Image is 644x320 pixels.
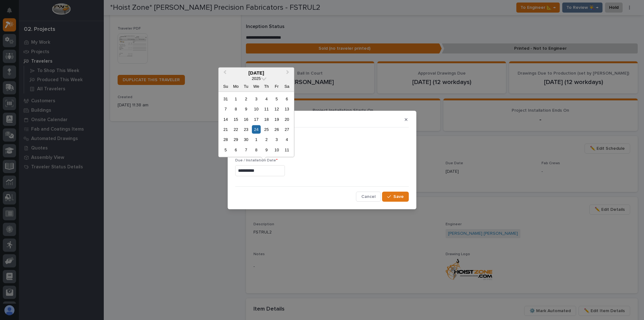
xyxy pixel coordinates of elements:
div: Choose Wednesday, September 10th, 2025 [252,105,260,113]
span: Due / Installation Date [235,159,278,162]
div: Choose Sunday, September 21st, 2025 [221,125,230,134]
span: Save [393,194,404,199]
div: Choose Wednesday, September 24th, 2025 [252,125,260,134]
div: Choose Monday, October 6th, 2025 [231,146,240,154]
div: Choose Friday, September 19th, 2025 [272,115,281,123]
button: Previous Month [219,68,229,78]
button: Cancel [356,192,381,202]
div: Choose Sunday, September 7th, 2025 [221,105,230,113]
div: Tu [242,82,250,90]
div: Choose Saturday, October 4th, 2025 [283,135,291,144]
div: Sa [283,82,291,90]
div: Choose Friday, September 12th, 2025 [272,105,281,113]
div: Choose Monday, September 29th, 2025 [231,135,240,144]
div: Choose Sunday, October 5th, 2025 [221,146,230,154]
span: 2025 [252,76,261,81]
div: Choose Tuesday, September 23rd, 2025 [242,125,250,134]
div: Choose Saturday, September 13th, 2025 [283,105,291,113]
div: Choose Tuesday, September 16th, 2025 [242,115,250,123]
div: Choose Saturday, September 20th, 2025 [283,115,291,123]
div: Choose Tuesday, September 30th, 2025 [242,135,250,144]
div: Choose Friday, September 26th, 2025 [272,125,281,134]
div: Choose Thursday, October 2nd, 2025 [262,135,271,144]
div: Choose Thursday, September 25th, 2025 [262,125,271,134]
div: Choose Tuesday, October 7th, 2025 [242,146,250,154]
div: Choose Thursday, September 18th, 2025 [262,115,271,123]
div: Choose Wednesday, September 17th, 2025 [252,115,260,123]
div: Choose Friday, October 3rd, 2025 [272,135,281,144]
div: Choose Thursday, October 9th, 2025 [262,146,271,154]
div: Choose Sunday, September 14th, 2025 [221,115,230,123]
div: Choose Monday, September 15th, 2025 [231,115,240,123]
div: Choose Monday, September 8th, 2025 [231,105,240,113]
span: Cancel [361,194,375,199]
div: Mo [231,82,240,90]
div: Choose Tuesday, September 9th, 2025 [242,105,250,113]
div: Choose Monday, September 22nd, 2025 [231,125,240,134]
div: Choose Wednesday, October 8th, 2025 [252,146,260,154]
div: Choose Wednesday, October 1st, 2025 [252,135,260,144]
div: [DATE] [219,70,294,76]
div: month 2025-09 [220,94,292,155]
div: Choose Tuesday, September 2nd, 2025 [242,94,250,103]
div: Choose Thursday, September 11th, 2025 [262,105,271,113]
div: Choose Monday, September 1st, 2025 [231,94,240,103]
div: Fr [272,82,281,90]
div: We [252,82,260,90]
div: Choose Sunday, September 28th, 2025 [221,135,230,144]
div: Choose Thursday, September 4th, 2025 [262,94,271,103]
button: Save [382,192,409,202]
div: Choose Friday, October 10th, 2025 [272,146,281,154]
div: Choose Saturday, September 6th, 2025 [283,94,291,103]
div: Choose Friday, September 5th, 2025 [272,94,281,103]
button: Next Month [283,68,293,78]
div: Choose Sunday, August 31st, 2025 [221,94,230,103]
div: Choose Saturday, September 27th, 2025 [283,125,291,134]
div: Su [221,82,230,90]
div: Choose Saturday, October 11th, 2025 [283,146,291,154]
div: Th [262,82,271,90]
div: Choose Wednesday, September 3rd, 2025 [252,94,260,103]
